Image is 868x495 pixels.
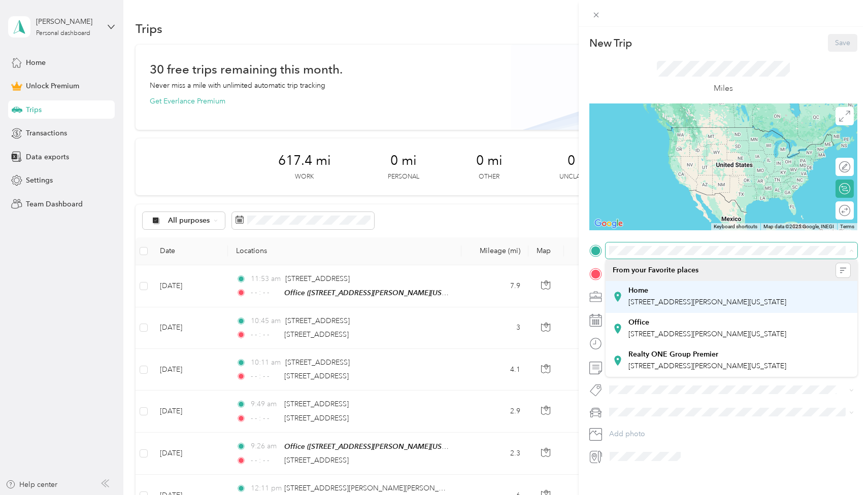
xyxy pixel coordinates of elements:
[592,217,625,230] img: Google
[714,82,733,95] p: Miles
[628,350,718,359] strong: Realty ONE Group Premier
[628,318,649,327] strong: Office
[763,224,834,229] span: Map data ©2025 Google, INEGI
[628,330,786,338] span: [STREET_ADDRESS][PERSON_NAME][US_STATE]
[613,266,698,275] span: From your Favorite places
[592,217,625,230] a: Open this area in Google Maps (opens a new window)
[811,438,868,495] iframe: Everlance-gr Chat Button Frame
[840,224,854,229] a: Terms (opens in new tab)
[714,223,757,230] button: Keyboard shortcuts
[606,427,857,441] button: Add photo
[628,362,786,370] span: [STREET_ADDRESS][PERSON_NAME][US_STATE]
[628,286,648,295] strong: Home
[589,36,632,50] p: New Trip
[628,298,786,306] span: [STREET_ADDRESS][PERSON_NAME][US_STATE]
